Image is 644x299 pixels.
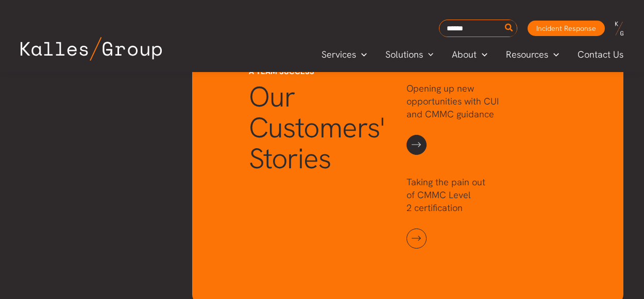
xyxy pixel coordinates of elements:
[321,47,356,62] span: Services
[312,47,376,62] a: ServicesMenu Toggle
[423,47,434,62] span: Menu Toggle
[568,47,634,62] a: Contact Us
[528,21,605,36] a: Incident Response
[406,82,499,120] a: Opening up new opportunities with CUI and CMMC guidance
[21,37,162,61] img: Kalles Group
[452,47,477,62] span: About
[312,46,634,63] nav: Primary Site Navigation
[249,78,384,177] span: Our Customers' Stories
[385,47,423,62] span: Solutions
[356,47,367,62] span: Menu Toggle
[497,47,568,62] a: ResourcesMenu Toggle
[443,47,497,62] a: AboutMenu Toggle
[578,47,623,62] span: Contact Us
[548,47,559,62] span: Menu Toggle
[406,176,485,214] a: Taking the pain out of CMMC Level 2 certification
[376,47,443,62] a: SolutionsMenu Toggle
[503,20,516,37] button: Search
[477,47,487,62] span: Menu Toggle
[506,47,548,62] span: Resources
